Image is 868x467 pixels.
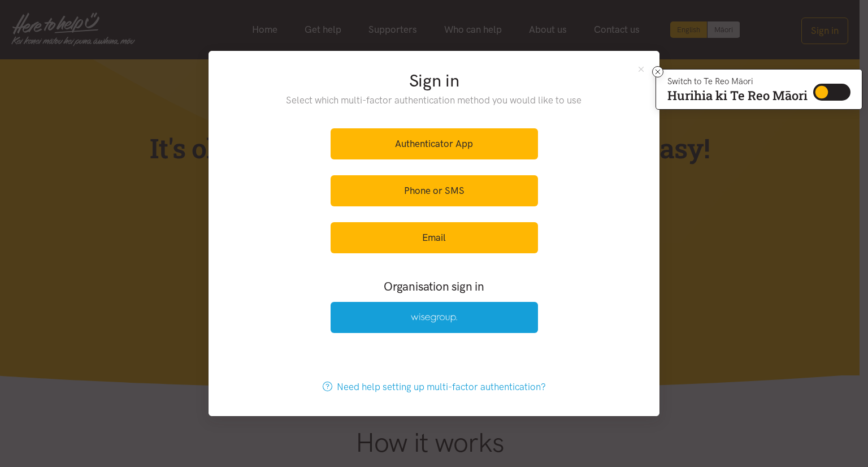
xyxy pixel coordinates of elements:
a: Phone or SMS [331,175,538,206]
a: Need help setting up multi-factor authentication? [311,371,558,403]
p: Switch to Te Reo Māori [667,78,808,85]
h2: Sign in [263,69,605,93]
h3: Organisation sign in [300,278,568,295]
a: Authenticator App [331,128,538,159]
p: Hurihia ki Te Reo Māori [667,90,808,101]
img: Wise Group [411,313,457,323]
button: Close [636,64,646,74]
a: Email [331,222,538,253]
p: Select which multi-factor authentication method you would like to use [263,93,605,108]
